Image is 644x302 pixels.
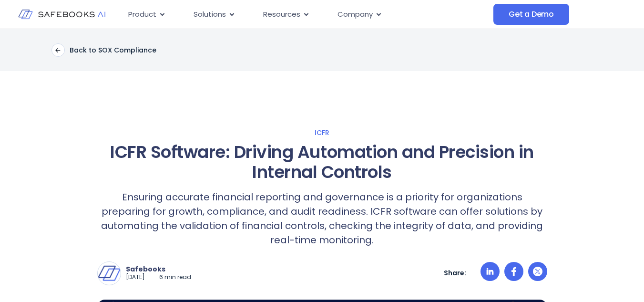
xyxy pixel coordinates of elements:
[98,262,121,285] img: Safebooks
[159,273,191,281] p: 6 min read
[121,5,493,24] div: Menu Toggle
[493,4,569,25] a: Get a Demo
[51,43,156,57] a: Back to SOX Compliance
[263,9,300,20] span: Resources
[337,9,373,20] span: Company
[444,269,466,277] p: Share:
[194,9,226,20] span: Solutions
[97,190,547,247] p: Ensuring accurate financial reporting and governance is a priority for organizations preparing fo...
[128,9,156,20] span: Product
[509,10,554,19] span: Get a Demo
[70,46,156,54] p: Back to SOX Compliance
[126,265,191,273] p: Safebooks
[126,273,145,281] p: [DATE]
[10,128,634,137] a: ICFR
[97,142,547,182] h1: ICFR Software: Driving Automation and Precision in Internal Controls
[121,5,493,24] nav: Menu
